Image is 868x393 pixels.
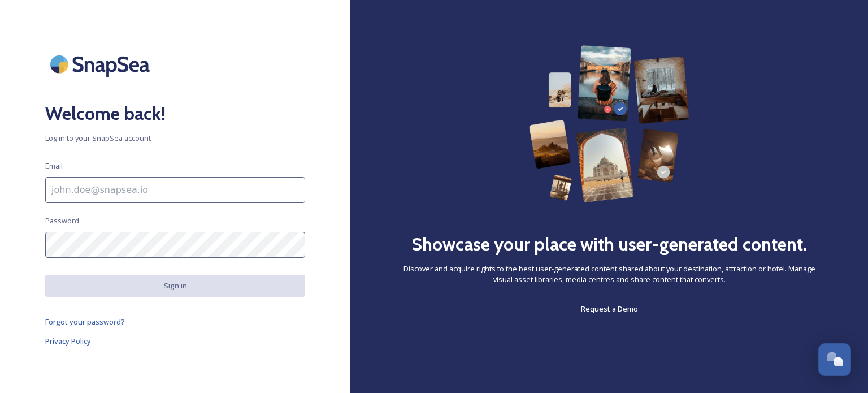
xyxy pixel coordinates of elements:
span: Password [45,215,79,226]
button: Sign in [45,275,305,297]
span: Forgot your password? [45,317,125,327]
span: Log in to your SnapSea account [45,133,305,144]
input: john.doe@snapsea.io [45,177,305,203]
h2: Welcome back! [45,100,305,127]
button: Open Chat [818,343,851,376]
span: Privacy Policy [45,336,91,346]
span: Request a Demo [581,304,638,314]
h2: Showcase your place with user-generated content. [411,231,807,258]
span: Email [45,161,63,171]
img: 63b42ca75bacad526042e722_Group%20154-p-800.png [529,45,689,202]
img: SnapSea Logo [45,45,158,83]
a: Privacy Policy [45,334,305,348]
span: Discover and acquire rights to the best user-generated content shared about your destination, att... [396,264,823,285]
a: Request a Demo [581,302,638,316]
a: Forgot your password? [45,315,305,329]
